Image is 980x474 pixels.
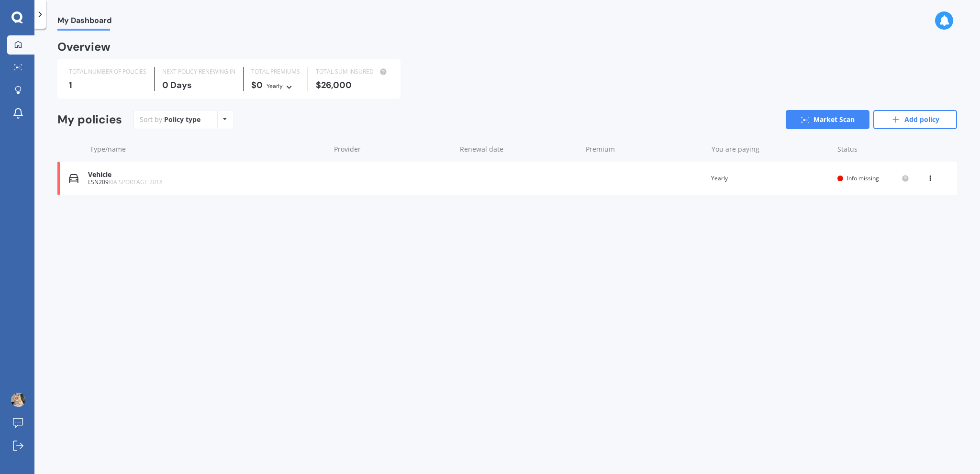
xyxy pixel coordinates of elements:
div: Premium [586,144,704,154]
div: Provider [334,144,452,154]
div: TOTAL NUMBER OF POLICIES [69,67,146,77]
a: Market Scan [786,110,869,129]
span: Info missing [847,174,879,182]
div: Renewal date [460,144,578,154]
div: NEXT POLICY RENEWING IN [162,67,235,77]
div: Policy type [164,115,200,124]
div: 0 Days [162,80,235,90]
div: LSN209 [88,179,325,186]
div: Vehicle [88,171,325,179]
div: Overview [57,42,111,52]
div: $0 [251,80,300,91]
div: Status [837,144,909,154]
div: $26,000 [316,80,389,90]
a: Add policy [873,110,957,129]
div: Yearly [711,174,830,183]
div: TOTAL SUM INSURED [316,67,389,77]
div: TOTAL PREMIUMS [251,67,300,77]
div: My policies [57,113,122,127]
div: Sort by: [140,115,200,124]
div: 1 [69,80,146,90]
div: Type/name [90,144,326,154]
img: Vehicle [69,174,78,183]
span: My Dashboard [57,16,111,29]
img: ACg8ocIqQI6dViVDr88g7RKCKcHiYFw5XG9PK8pEdSPQW3h0nzjZBqxv=s96-c [11,393,25,407]
div: Yearly [267,81,283,91]
span: KIA SPORTAGE 2018 [109,178,163,186]
div: You are paying [712,144,830,154]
